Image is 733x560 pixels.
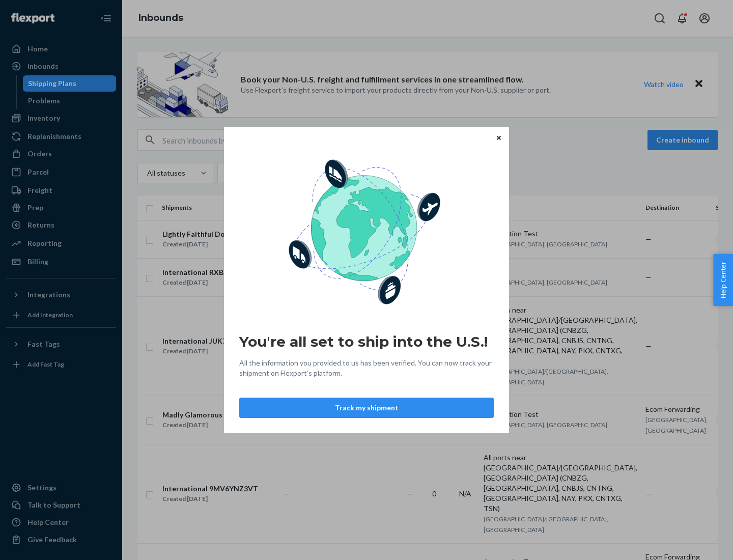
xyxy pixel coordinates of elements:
button: Close [494,132,504,143]
h2: You're all set to ship into the U.S.! [239,332,494,351]
span: All the information you provided to us has been verified. You can now track your shipment on Flex... [239,358,494,378]
button: Help Center [713,254,733,306]
button: Track my shipment [239,398,494,418]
